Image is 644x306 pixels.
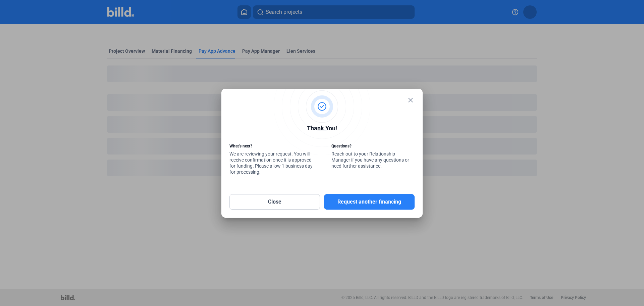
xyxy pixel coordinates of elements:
[407,96,415,104] mat-icon: close
[229,143,313,151] div: What’s next?
[229,194,320,210] button: Close
[324,194,415,210] button: Request another financing
[229,143,313,177] div: We are reviewing your request. You will receive confirmation once it is approved for funding. Ple...
[331,143,415,151] div: Questions?
[331,143,415,171] div: Reach out to your Relationship Manager if you have any questions or need further assistance.
[229,124,415,135] div: Thank You!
